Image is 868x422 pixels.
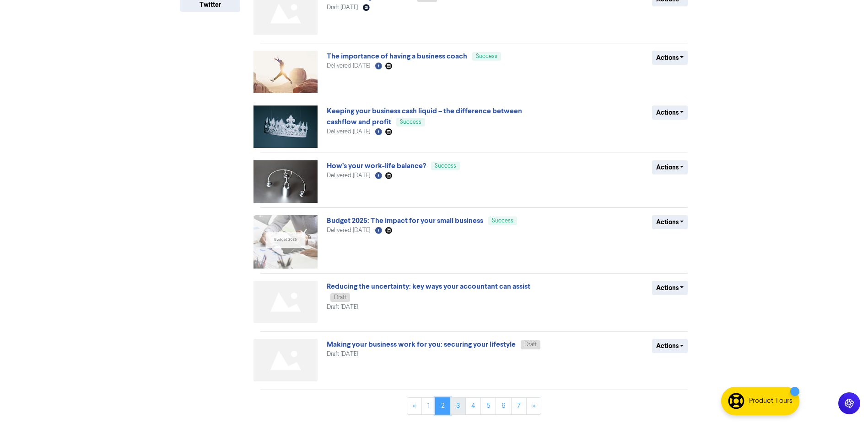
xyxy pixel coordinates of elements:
[327,5,358,11] span: Draft [DATE]
[327,106,522,127] a: Keeping your business cash liquid – the difference between cashflow and profit
[492,218,513,224] span: Success
[327,216,483,225] a: Budget 2025: The impact for your small business
[334,295,346,301] span: Draft
[327,282,530,291] a: Reducing the uncertainty: key ways your accountant can assist
[652,215,688,229] button: Actions
[327,52,467,61] a: The importance of having a business coach
[421,397,436,415] a: Page 1
[652,281,688,295] button: Actions
[496,397,512,415] a: Page 6
[327,351,358,357] span: Draft [DATE]
[253,339,318,381] img: Not found
[407,397,422,415] a: «
[253,160,318,203] img: image_1747966841699.jpg
[327,227,370,233] span: Delivered [DATE]
[652,105,688,120] button: Actions
[480,397,496,415] a: Page 5
[435,163,456,169] span: Success
[327,129,370,135] span: Delivered [DATE]
[524,342,537,348] span: Draft
[253,215,318,269] img: image_1747969644334.png
[327,173,370,179] span: Delivered [DATE]
[435,397,451,415] a: Page 2 is your current page
[526,397,541,415] a: »
[652,339,688,353] button: Actions
[327,304,358,310] span: Draft [DATE]
[822,378,868,422] iframe: Chat Widget
[476,53,497,59] span: Success
[253,105,318,148] img: image_1747966935604.jpg
[253,281,318,323] img: Not found
[327,340,516,349] a: Making your business work for you: securing your lifestyle
[327,63,370,69] span: Delivered [DATE]
[327,161,426,170] a: How’s your work-life balance?
[465,397,481,415] a: Page 4
[450,397,466,415] a: Page 3
[652,51,688,65] button: Actions
[652,160,688,174] button: Actions
[511,397,527,415] a: Page 7
[400,119,421,125] span: Success
[253,51,318,93] img: image_1750302400150.jpeg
